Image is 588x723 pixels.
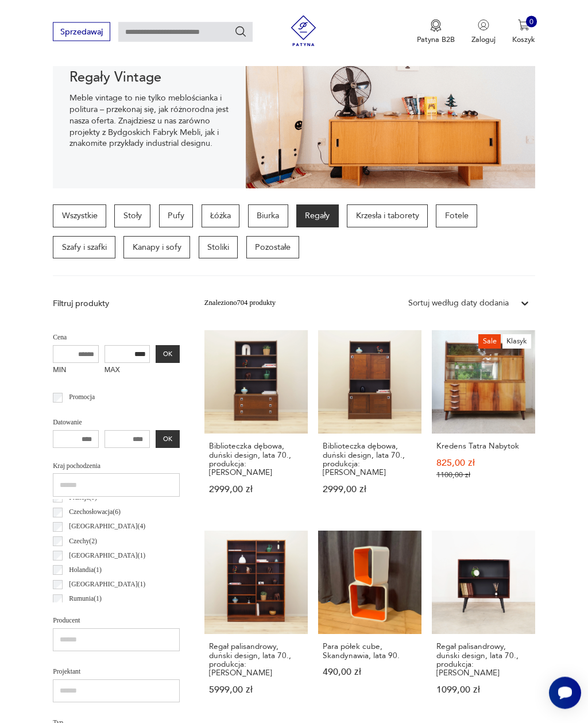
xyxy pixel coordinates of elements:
a: Pufy [159,205,194,228]
a: Wszystkie [53,205,106,228]
div: 0 [526,16,537,28]
p: Czechy ( 2 ) [69,536,97,548]
a: Krzesła i taborety [347,205,428,228]
label: MIN [53,364,99,380]
p: [GEOGRAPHIC_DATA] ( 1 ) [69,551,145,562]
img: Patyna - sklep z meblami i dekoracjami vintage [284,16,323,47]
p: Patyna B2B [417,34,455,45]
a: Biurka [248,205,288,228]
p: Zaloguj [471,34,496,45]
p: 2999,00 zł [323,486,417,494]
h1: Regały Vintage [69,72,229,85]
h3: Regał palisandrowy, duński design, lata 70., produkcja: [PERSON_NAME] [209,643,303,678]
a: Ikona medaluPatyna B2B [417,20,455,45]
div: Znaleziono 704 produkty [204,298,276,310]
button: OK [156,431,179,449]
p: Holandia ( 1 ) [69,565,102,577]
h3: Biblioteczka dębowa, duński design, lata 70., produkcja: [PERSON_NAME] [323,442,417,477]
p: Meble vintage to nie tylko meblościanka i politura – przekonaj się, jak różnorodna jest nasza ofe... [69,93,229,150]
p: Producent [53,616,180,627]
a: Para półek cube, Skandynawia, lata 90.Para półek cube, Skandynawia, lata 90.490,00 zł [318,531,421,715]
a: Kanapy i sofy [123,237,190,260]
button: Zaloguj [471,20,496,45]
a: Regał palisandrowy, duński design, lata 70., produkcja: HundevadRegał palisandrowy, duński design... [204,531,308,715]
h3: Kredens Tatra Nabytok [436,442,531,451]
h3: Para półek cube, Skandynawia, lata 90. [323,643,417,660]
p: Projektant [53,667,180,678]
button: Patyna B2B [417,20,455,45]
p: Rumunia ( 1 ) [69,594,102,605]
p: 2999,00 zł [209,486,303,494]
p: [GEOGRAPHIC_DATA] ( 1 ) [69,579,145,591]
h3: Regał palisandrowy, duński design, lata 70., produkcja: [PERSON_NAME] [436,643,531,678]
h3: Biblioteczka dębowa, duński design, lata 70., produkcja: [PERSON_NAME] [209,442,303,477]
p: Filtruj produkty [53,299,180,310]
p: 825,00 zł [436,459,531,468]
p: 1099,00 zł [436,686,531,695]
label: MAX [105,364,150,380]
p: Koszyk [512,34,535,45]
a: Biblioteczka dębowa, duński design, lata 70., produkcja: DaniaBiblioteczka dębowa, duński design,... [204,331,308,515]
button: 0Koszyk [512,20,535,45]
p: 490,00 zł [323,668,417,677]
p: [GEOGRAPHIC_DATA] ( 4 ) [69,521,145,533]
p: Kraj pochodzenia [53,461,180,473]
a: Szafy i szafki [53,237,115,260]
p: Promocja [69,392,95,404]
a: Regał palisandrowy, duński design, lata 70., produkcja: DaniaRegał palisandrowy, duński design, l... [432,531,535,715]
a: Pozostałe [246,237,300,260]
img: dff48e7735fce9207bfd6a1aaa639af4.png [246,34,535,189]
img: Ikona koszyka [518,20,529,31]
p: Czechosłowacja ( 6 ) [69,507,121,519]
p: Cena [53,332,180,344]
a: SaleKlasykKredens Tatra NabytokKredens Tatra Nabytok825,00 zł1100,00 zł [432,331,535,515]
button: OK [156,346,179,364]
iframe: Smartsupp widget button [549,677,581,709]
a: Fotele [436,205,477,228]
a: Stoliki [199,237,238,260]
p: 1100,00 zł [436,471,531,480]
a: Sprzedawaj [53,29,110,36]
p: 5999,00 zł [209,686,303,695]
img: Ikonka użytkownika [478,20,489,31]
p: Datowanie [53,417,180,429]
button: Szukaj [234,25,247,38]
a: Stoły [114,205,150,228]
a: Biblioteczka dębowa, duński design, lata 70., produkcja: DaniaBiblioteczka dębowa, duński design,... [318,331,421,515]
img: Ikona medalu [430,20,442,32]
a: Regały [296,205,339,228]
a: Łóżka [202,205,240,228]
div: Sortuj według daty dodania [408,298,509,310]
button: Sprzedawaj [53,22,110,41]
